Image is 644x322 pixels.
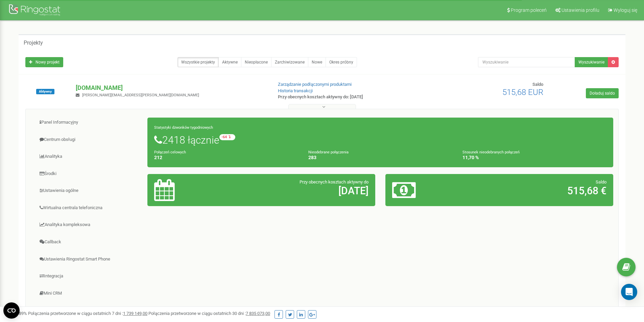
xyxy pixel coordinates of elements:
[462,155,606,160] h4: 11,70 %
[246,311,270,316] u: 7 835 073,00
[586,88,619,98] a: Doładuj saldo
[511,7,547,13] span: Program poleceń
[31,251,148,268] a: Ustawienia Ringostat Smart Phone
[562,7,599,13] span: Ustawienia profilu
[31,285,148,302] a: Mini CRM
[532,82,543,87] span: Saldo
[25,57,63,67] a: Nowy projekt
[278,88,313,93] a: Historia transakcji
[31,302,148,319] a: Call tracking
[621,284,637,300] div: Open Intercom Messenger
[596,179,606,184] span: Saldo
[154,125,213,130] small: Statystyki dzwonków tygodniowych
[24,40,43,46] h5: Projekty
[31,114,148,131] a: Panel Informacyjny
[271,57,308,67] a: Zarchiwizowane
[154,150,186,154] small: Połączeń celowych
[300,179,368,184] span: Przy obecnych kosztach aktywny do
[278,94,419,100] p: Przy obecnych kosztach aktywny do: [DATE]
[575,57,608,67] button: Wyszukiwanie
[154,134,606,146] h1: 2418 łącznie
[308,155,452,160] h4: 283
[177,57,219,67] a: Wszystkie projekty
[614,7,637,13] span: Wyloguj się
[3,302,20,319] button: Open CMP widget
[308,57,326,67] a: Nowe
[154,155,298,160] h4: 212
[82,93,199,97] span: [PERSON_NAME][EMAIL_ADDRESS][PERSON_NAME][DOMAIN_NAME]
[478,57,575,67] input: Wyszukiwanie
[218,57,241,67] a: Aktywne
[31,268,148,284] a: Integracja
[308,150,349,154] small: Nieodebrane połączenia
[31,200,148,216] a: Wirtualna centrala telefoniczna
[229,185,368,196] h2: [DATE]
[31,131,148,148] a: Centrum obsługi
[31,166,148,182] a: Środki
[31,234,148,250] a: Callback
[123,311,147,316] u: 1 739 149,00
[76,83,267,92] p: [DOMAIN_NAME]
[31,217,148,233] a: Analityka kompleksowa
[467,185,606,196] h2: 515,68 €
[28,311,147,316] span: Połączenia przetworzone w ciągu ostatnich 7 dni :
[31,148,148,165] a: Analityka
[219,134,235,140] small: -64
[326,57,357,67] a: Okres próbny
[241,57,271,67] a: Nieopłacone
[502,88,543,97] span: 515,68 EUR
[31,182,148,199] a: Ustawienia ogólne
[36,89,54,94] span: Aktywny
[278,82,352,87] a: Zarządzanie podłączonymi produktami
[148,311,270,316] span: Połączenia przetworzone w ciągu ostatnich 30 dni :
[462,150,520,154] small: Stosunek nieodebranych połączeń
